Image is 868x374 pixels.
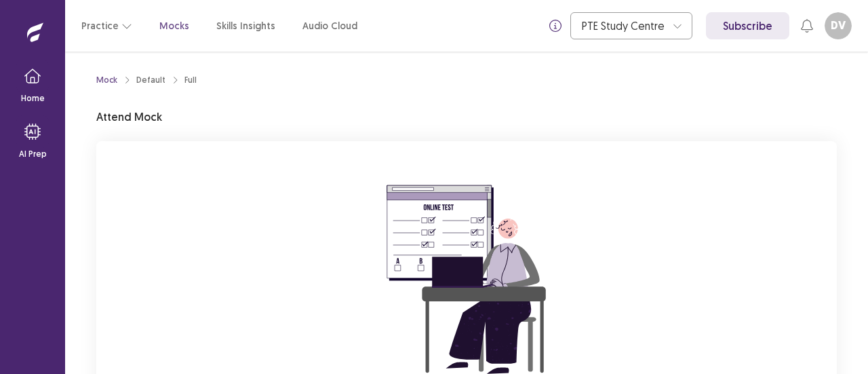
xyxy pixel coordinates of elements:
[96,109,162,125] p: Attend Mock
[302,19,357,33] a: Audio Cloud
[184,74,197,86] div: Full
[81,14,132,38] button: Practice
[136,74,165,86] div: Default
[96,74,117,86] a: Mock
[543,14,568,38] button: info
[21,92,45,105] p: Home
[582,13,666,39] div: PTE Study Centre
[216,19,275,33] a: Skills Insights
[706,12,789,39] a: Subscribe
[159,19,189,33] a: Mocks
[825,12,852,39] button: DV
[96,74,197,86] nav: breadcrumb
[19,148,47,160] p: AI Prep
